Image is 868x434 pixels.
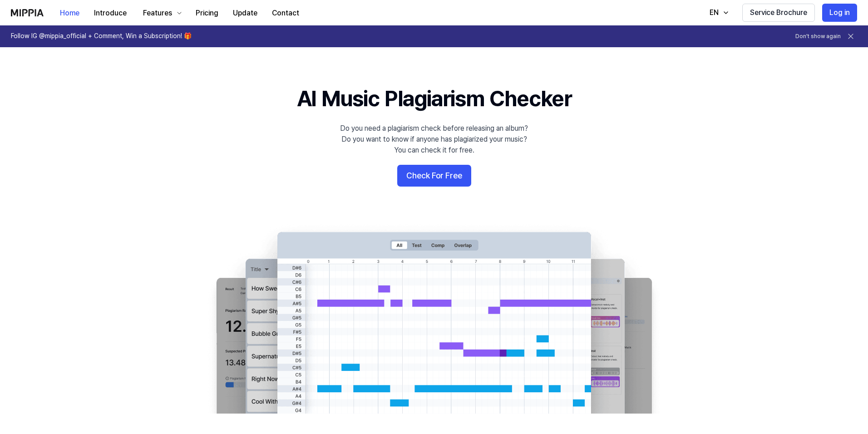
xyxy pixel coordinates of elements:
[708,7,720,18] div: EN
[822,4,857,22] button: Log in
[11,9,44,16] img: logo
[11,32,192,41] h1: Follow IG @mippia_official + Comment, Win a Subscription! 🎁
[795,33,841,40] button: Don't show again
[87,4,134,22] button: Introduce
[53,0,87,25] a: Home
[226,4,265,22] button: Update
[297,84,572,114] h1: AI Music Plagiarism Checker
[340,123,528,156] div: Do you need a plagiarism check before releasing an album? Do you want to know if anyone has plagi...
[226,0,265,25] a: Update
[265,4,306,22] button: Contact
[742,4,815,22] button: Service Brochure
[53,4,87,22] button: Home
[700,4,735,22] button: EN
[397,165,471,187] button: Check For Free
[188,4,226,22] button: Pricing
[134,4,188,22] button: Features
[141,8,174,19] div: Features
[198,223,670,414] img: main Image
